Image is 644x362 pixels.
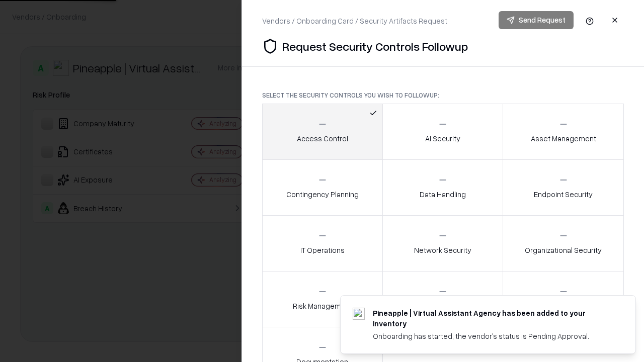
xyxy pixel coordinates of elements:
div: Onboarding has started, the vendor's status is Pending Approval. [373,331,611,341]
p: Request Security Controls Followup [282,38,468,54]
div: Vendors / Onboarding Card / Security Artifacts Request [262,16,447,26]
button: Endpoint Security [503,159,624,216]
button: AI Security [382,104,504,160]
button: Threat Management [503,271,624,327]
p: Endpoint Security [534,189,593,200]
p: Asset Management [531,133,596,144]
button: Access Control [262,104,383,160]
button: Asset Management [503,104,624,160]
p: Select the security controls you wish to followup: [262,91,624,100]
button: Contingency Planning [262,159,383,216]
button: Network Security [382,215,504,271]
p: Network Security [414,245,471,255]
button: Organizational Security [503,215,624,271]
p: Risk Management [293,301,352,311]
button: Security Incidents [382,271,504,327]
p: IT Operations [300,245,345,255]
p: Access Control [297,133,348,144]
p: Organizational Security [525,245,602,255]
button: Data Handling [382,159,504,216]
div: Pineapple | Virtual Assistant Agency has been added to your inventory [373,308,611,329]
img: trypineapple.com [353,308,365,320]
p: Data Handling [420,189,466,200]
button: Risk Management [262,271,383,327]
p: Contingency Planning [286,189,359,200]
p: AI Security [425,133,460,144]
button: IT Operations [262,215,383,271]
